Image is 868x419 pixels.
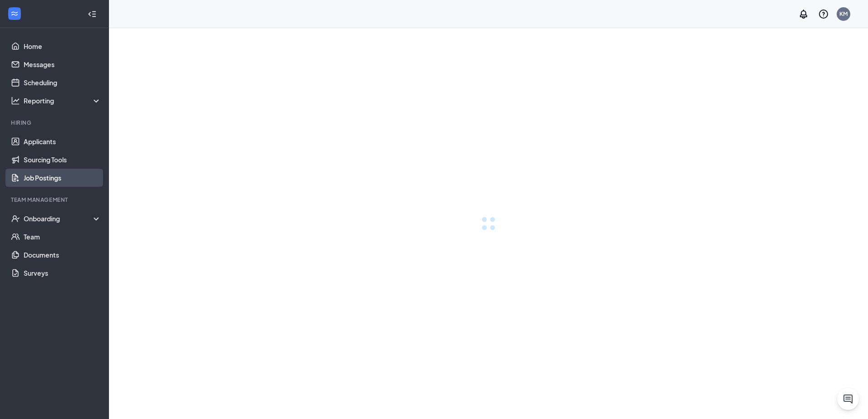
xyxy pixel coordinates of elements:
a: Messages [24,55,101,73]
div: Team Management [11,196,99,204]
a: Surveys [24,264,101,282]
svg: Notifications [798,9,809,19]
a: Sourcing Tools [24,151,101,169]
svg: UserCheck [11,214,20,223]
a: Team [24,228,101,246]
a: Home [24,37,101,55]
svg: Analysis [11,96,20,105]
div: Reporting [24,96,102,105]
svg: Collapse [88,10,97,19]
svg: WorkstreamLogo [10,9,19,18]
a: Scheduling [24,73,101,92]
div: Onboarding [24,214,102,223]
a: Applicants [24,132,101,151]
div: KM [839,10,848,18]
div: Hiring [11,119,99,127]
svg: QuestionInfo [818,9,829,19]
a: Documents [24,246,101,264]
button: ChatActive [837,388,859,410]
a: Job Postings [24,169,101,187]
svg: ChatActive [843,394,853,404]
